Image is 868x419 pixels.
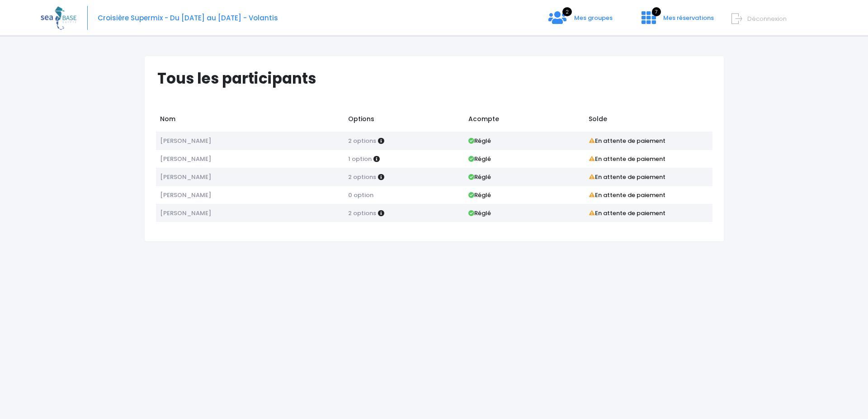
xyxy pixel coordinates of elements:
[589,155,665,163] strong: En attente de paiement
[157,70,719,87] h1: Tous les participants
[541,17,620,25] a: 2 Mes groupes
[468,155,491,163] strong: Réglé
[589,173,665,181] strong: En attente de paiement
[468,173,491,181] strong: Réglé
[160,137,211,145] span: [PERSON_NAME]
[589,209,665,217] strong: En attente de paiement
[156,110,344,132] td: Nom
[348,209,376,217] span: 2 options
[468,209,491,217] strong: Réglé
[348,155,372,163] span: 1 option
[562,7,572,16] span: 2
[160,191,211,199] span: [PERSON_NAME]
[344,110,464,132] td: Options
[160,155,211,163] span: [PERSON_NAME]
[574,14,613,22] span: Mes groupes
[468,191,491,199] strong: Réglé
[663,14,714,22] span: Mes réservations
[468,137,491,145] strong: Réglé
[589,137,665,145] strong: En attente de paiement
[348,173,376,181] span: 2 options
[747,14,787,23] span: Déconnexion
[348,137,376,145] span: 2 options
[348,191,373,199] span: 0 option
[585,110,712,132] td: Solde
[98,13,278,23] span: Croisière Supermix - Du [DATE] au [DATE] - Volantis
[160,209,211,217] span: [PERSON_NAME]
[160,173,211,181] span: [PERSON_NAME]
[589,191,665,199] strong: En attente de paiement
[652,7,661,16] span: 7
[634,17,719,25] a: 7 Mes réservations
[464,110,585,132] td: Acompte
